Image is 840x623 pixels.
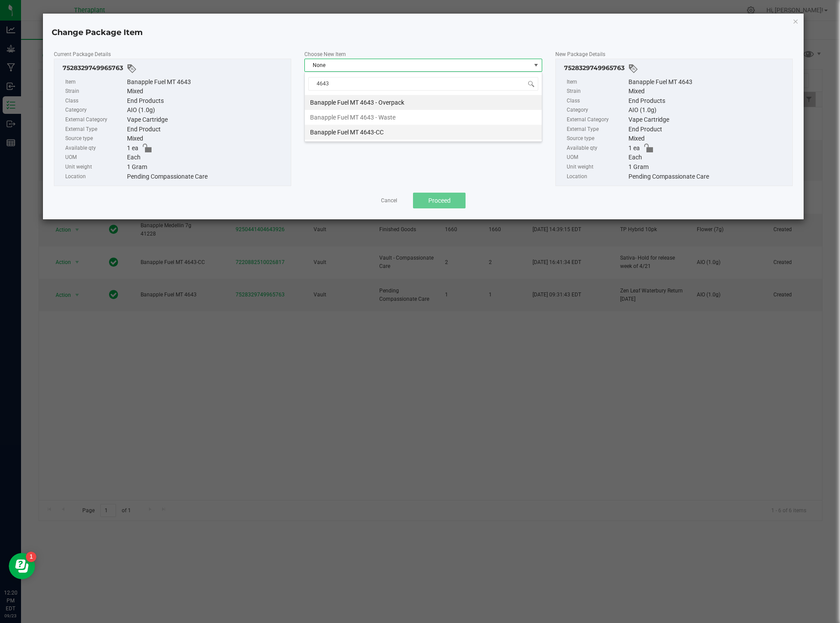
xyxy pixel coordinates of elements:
label: UOM [567,153,626,162]
div: AIO (1.0g) [628,106,788,115]
label: External Category [567,115,626,125]
label: Item [567,77,626,87]
div: Vape Cartridge [628,115,788,125]
div: Pending Compassionate Care [127,172,287,182]
div: Each [628,153,788,162]
span: None [305,59,531,71]
div: Banapple Fuel MT 4643 [127,77,287,87]
label: Strain [65,87,125,96]
div: 7528329749965763 [564,63,788,74]
div: End Product [127,125,287,134]
label: Unit weight [567,162,626,172]
label: Unit weight [65,162,125,172]
a: Cancel [381,197,397,204]
span: Choose New Item [304,51,346,57]
li: Banapple Fuel MT 4643 - Waste [305,110,542,125]
div: Banapple Fuel MT 4643 [628,77,788,87]
span: Current Package Details [54,51,111,57]
div: Vape Cartridge [127,115,287,125]
span: 1 ea [127,144,138,153]
label: External Type [567,125,626,134]
div: Mixed [628,134,788,144]
div: End Products [127,96,287,106]
div: End Product [628,125,788,134]
div: Mixed [628,87,788,96]
label: External Type [65,125,125,134]
iframe: Resource center unread badge [26,552,36,562]
label: Strain [567,87,626,96]
div: 1 Gram [127,162,287,172]
label: Available qty [567,144,626,153]
label: Category [567,106,626,115]
div: AIO (1.0g) [127,106,287,115]
iframe: Resource center [9,553,35,579]
div: 7528329749965763 [63,63,287,74]
h4: Change Package Item [52,27,795,39]
span: 1 ea [628,144,640,153]
label: Location [567,172,626,182]
label: Available qty [65,144,125,153]
label: Source type [65,134,125,144]
li: Banapple Fuel MT 4643-CC [305,125,542,140]
span: Proceed [428,197,451,204]
label: UOM [65,153,125,162]
div: Mixed [127,87,287,96]
label: Source type [567,134,626,144]
label: Location [65,172,125,182]
label: Item [65,77,125,87]
div: Pending Compassionate Care [628,172,788,182]
label: Class [567,96,626,106]
div: End Products [628,96,788,106]
label: Class [65,96,125,106]
div: 1 Gram [628,162,788,172]
div: Each [127,153,287,162]
label: External Category [65,115,125,125]
button: Proceed [413,193,466,208]
label: Category [65,106,125,115]
div: Mixed [127,134,287,144]
li: Banapple Fuel MT 4643 - Overpack [305,95,542,110]
span: New Package Details [555,51,605,57]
